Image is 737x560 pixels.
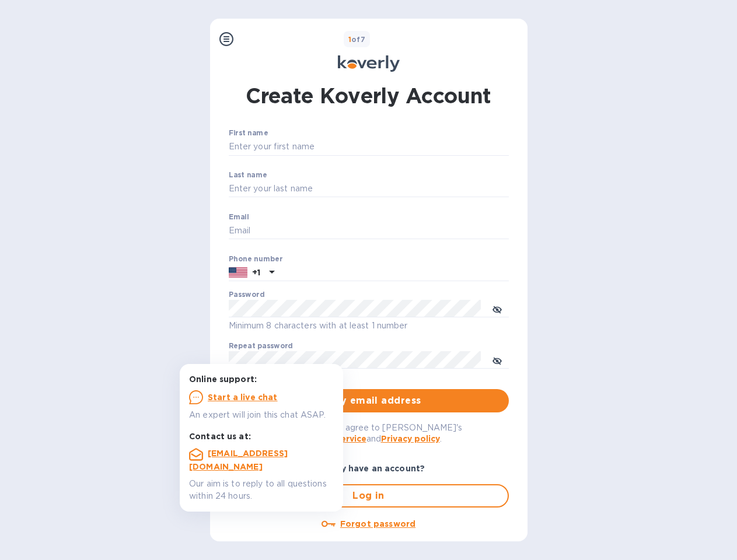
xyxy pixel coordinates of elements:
span: 1 [348,35,351,44]
h1: Create Koverly Account [246,81,491,110]
p: Our aim is to reply to all questions within 24 hours. [189,478,334,502]
label: Repeat password [229,343,293,350]
p: An expert will join this chat ASAP. [189,409,334,421]
button: toggle password visibility [485,348,509,372]
input: Enter your first name [229,138,509,156]
button: toggle password visibility [485,297,509,320]
button: Verify email address [229,389,509,412]
b: of 7 [348,35,366,44]
label: Last name [229,171,267,178]
b: Contact us at: [189,432,251,441]
a: Privacy policy [381,434,440,443]
p: +1 [252,267,260,278]
label: First name [229,130,268,137]
img: US [229,266,247,279]
button: Log in [229,484,509,508]
p: Minimum 8 characters with at least 1 number [229,319,509,332]
u: Start a live chat [208,393,278,402]
label: Email [229,213,249,220]
span: By logging in you agree to [PERSON_NAME]'s and . [275,423,462,443]
input: Email [229,222,509,240]
label: Phone number [229,256,282,262]
input: Enter your last name [229,180,509,198]
span: Verify email address [238,394,500,408]
a: [EMAIL_ADDRESS][DOMAIN_NAME] [189,449,288,471]
b: Already have an account? [312,464,425,473]
u: Forgot password [340,519,415,528]
label: Password [229,292,264,299]
b: Online support: [189,374,257,384]
span: Log in [239,489,498,503]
